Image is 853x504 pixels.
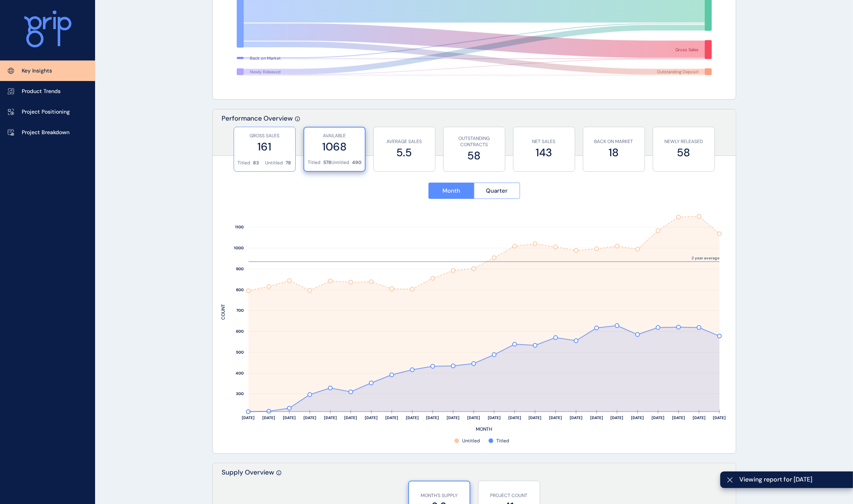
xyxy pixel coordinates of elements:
p: Performance Overview [222,114,293,155]
text: 400 [236,371,244,376]
span: Month [442,187,460,195]
text: 900 [236,267,244,272]
p: GROSS SALES [238,133,291,139]
p: Titled [238,160,251,166]
text: 1000 [234,246,244,251]
text: [DATE] [488,415,501,420]
text: [DATE] [426,415,439,420]
text: [DATE] [610,415,623,420]
p: AVAILABLE [308,133,361,139]
p: BACK ON MARKET [587,138,641,145]
p: 578 [324,159,332,166]
p: PROJECT COUNT [482,492,536,499]
p: Untitled [265,160,283,166]
p: 83 [253,160,259,166]
button: Quarter [474,183,520,199]
p: Key Insights [22,67,52,75]
label: 143 [517,145,571,160]
text: [DATE] [570,415,583,420]
text: [DATE] [365,415,378,420]
label: 18 [587,145,641,160]
text: [DATE] [324,415,336,420]
text: MONTH [476,426,492,432]
text: [DATE] [385,415,398,420]
text: 500 [236,350,244,355]
p: NEWLY RELEASED [657,138,711,145]
text: [DATE] [406,415,418,420]
span: Quarter [486,187,508,195]
text: [DATE] [467,415,480,420]
text: COUNT [220,304,226,320]
label: 58 [657,145,711,160]
text: [DATE] [303,415,316,420]
label: 161 [238,139,291,154]
p: NET SALES [517,138,571,145]
text: [DATE] [508,415,521,420]
label: 5.5 [378,145,431,160]
text: 300 [236,392,244,397]
text: [DATE] [344,415,357,420]
text: 700 [236,308,244,313]
text: [DATE] [447,415,459,420]
text: [DATE] [549,415,562,420]
text: [DATE] [262,415,275,420]
text: [DATE] [672,415,685,420]
label: 1068 [308,139,361,154]
p: Titled [308,159,321,166]
p: MONTH'S SUPPLY [413,492,466,499]
text: 2 year average [692,255,720,261]
text: [DATE] [529,415,541,420]
p: AVERAGE SALES [378,138,431,145]
text: [DATE] [713,415,726,420]
text: [DATE] [631,415,644,420]
text: [DATE] [692,415,705,420]
text: 1100 [235,225,244,230]
label: 58 [447,148,501,163]
text: [DATE] [652,415,664,420]
p: Project Breakdown [22,129,69,136]
button: Month [428,183,474,199]
p: Untitled [332,159,350,166]
p: Product Trends [22,88,61,95]
span: Viewing report for [DATE] [739,475,847,484]
text: 600 [236,329,244,334]
p: OUTSTANDING CONTRACTS [447,135,501,148]
text: 800 [236,288,244,293]
p: 78 [286,160,291,166]
p: Project Positioning [22,108,70,116]
text: [DATE] [242,415,255,420]
text: [DATE] [283,415,296,420]
p: 490 [352,159,362,166]
text: [DATE] [590,415,603,420]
